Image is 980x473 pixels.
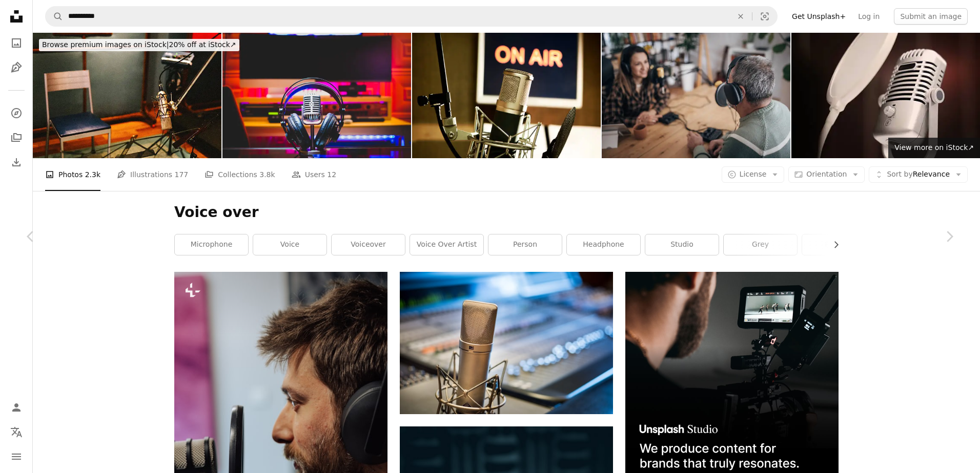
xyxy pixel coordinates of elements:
[222,33,411,158] img: microphone and headphone on studio background. blank display monitor for copy space. recording, s...
[205,158,275,191] a: Collections 3.8k
[894,143,974,152] span: View more on iStock ↗
[827,234,839,255] button: scroll list to the right
[332,234,405,255] a: voiceover
[869,166,968,183] button: Sort byRelevance
[806,170,847,178] span: Orientation
[894,8,968,25] button: Submit an image
[39,39,239,51] div: 20% off at iStock ↗
[174,427,387,436] a: a man with a beard wearing headphones in front of a microphone
[400,338,613,348] a: silver microphone near audio mixer
[33,33,246,57] a: Browse premium images on iStock|20% off at iStock↗
[175,234,248,255] a: microphone
[6,57,27,78] a: Illustrations
[327,169,336,180] span: 12
[488,234,562,255] a: person
[791,33,980,158] img: Microphone in studio. Professional studio microphone with a pop filter is suspended boom arm and ...
[45,6,778,27] form: Find visuals sitewide
[400,272,613,414] img: silver microphone near audio mixer
[117,158,188,191] a: Illustrations 177
[253,234,326,255] a: voice
[412,33,601,158] img: Audio Recording Booth
[740,170,767,178] span: License
[174,203,839,222] h1: Voice over
[724,234,797,255] a: grey
[175,169,189,180] span: 177
[729,7,752,26] button: Clear
[6,127,27,148] a: Collections
[918,187,980,286] a: Next
[722,166,785,183] button: License
[46,7,63,26] button: Search Unsplash
[888,138,980,158] a: View more on iStock↗
[6,33,27,53] a: Photos
[6,103,27,123] a: Explore
[645,234,719,255] a: studio
[6,446,27,467] button: Menu
[33,33,221,158] img: Large Condenser Microphone in Professional Recording Studio
[259,169,275,180] span: 3.8k
[786,8,852,25] a: Get Unsplash+
[887,169,950,180] span: Relevance
[602,33,790,158] img: The interview, the radio host and the guest are doing podcasting for the internet
[6,422,27,442] button: Language
[410,234,483,255] a: voice over artist
[802,234,875,255] a: podcast
[567,234,640,255] a: headphone
[6,152,27,173] a: Download History
[6,397,27,418] a: Log in / Sign up
[788,166,865,183] button: Orientation
[292,158,337,191] a: Users 12
[42,40,169,49] span: Browse premium images on iStock |
[752,7,777,26] button: Visual search
[852,8,886,25] a: Log in
[887,170,912,178] span: Sort by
